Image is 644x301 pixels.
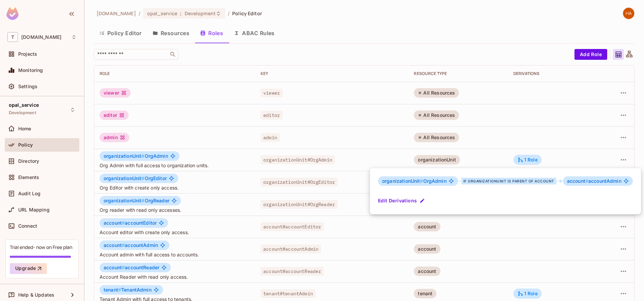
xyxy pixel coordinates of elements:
[382,178,423,184] span: organizationUnit
[567,178,588,184] span: account
[378,195,426,206] button: Edit Derivations
[585,178,588,184] span: #
[567,178,621,184] span: accountAdmin
[461,178,556,184] div: if organizationUnit is parent of account
[420,178,423,184] span: #
[382,178,447,184] span: OrgAdmin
